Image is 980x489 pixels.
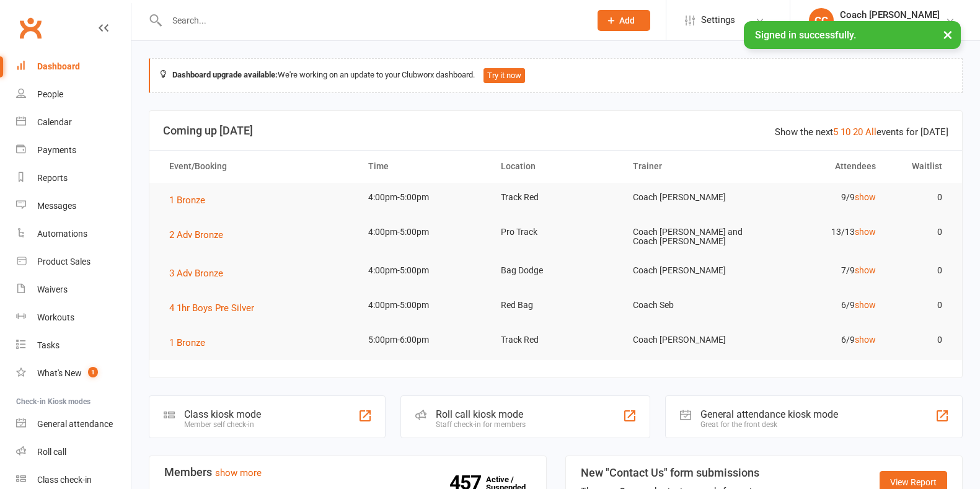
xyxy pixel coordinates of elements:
td: 4:00pm-5:00pm [357,256,490,285]
div: What's New [37,368,82,378]
a: show more [215,467,262,478]
td: Coach Seb [622,291,754,320]
span: Add [619,15,635,25]
h3: Coming up [DATE] [163,125,948,137]
td: 5:00pm-6:00pm [357,325,490,355]
div: Workouts [37,312,74,322]
a: Roll call [16,438,131,466]
div: Roll call kiosk mode [436,408,526,420]
div: Jummps Parkwood Pty Ltd [840,20,945,32]
a: show [855,265,876,275]
div: Reports [37,173,68,183]
div: General attendance [37,419,113,429]
a: show [855,192,876,202]
a: Calendar [16,108,131,136]
button: 1 Bronze [169,193,214,208]
div: General attendance kiosk mode [700,408,838,420]
div: Calendar [37,117,72,127]
div: Dashboard [37,61,80,71]
td: 4:00pm-5:00pm [357,291,490,320]
td: 0 [887,256,953,285]
div: Staff check-in for members [436,420,526,429]
span: 4 1hr Boys Pre Silver [169,302,254,314]
a: show [855,300,876,310]
strong: Dashboard upgrade available: [172,70,278,79]
div: Show the next events for [DATE] [775,125,948,139]
a: General attendance kiosk mode [16,410,131,438]
div: Product Sales [37,257,90,267]
td: 13/13 [754,218,887,247]
button: Try it now [483,68,525,83]
div: Messages [37,201,76,211]
button: × [937,21,959,48]
div: We're working on an update to your Clubworx dashboard. [149,58,963,93]
th: Location [490,151,622,182]
th: Attendees [754,151,887,182]
td: 0 [887,183,953,212]
span: 1 Bronze [169,337,205,348]
div: Class kiosk mode [184,408,261,420]
div: Member self check-in [184,420,261,429]
div: Great for the front desk [700,420,838,429]
a: Clubworx [15,12,46,43]
button: 3 Adv Bronze [169,266,232,281]
h3: New "Contact Us" form submissions [581,467,766,479]
a: All [865,126,876,138]
td: 6/9 [754,291,887,320]
a: Waivers [16,276,131,304]
div: People [37,89,63,99]
td: 0 [887,218,953,247]
td: Coach [PERSON_NAME] [622,325,754,355]
td: 0 [887,325,953,355]
div: Payments [37,145,76,155]
a: Payments [16,136,131,164]
td: 6/9 [754,325,887,355]
td: 4:00pm-5:00pm [357,218,490,247]
span: Settings [701,6,735,34]
td: Coach [PERSON_NAME] [622,256,754,285]
span: 1 Bronze [169,195,205,206]
td: Coach [PERSON_NAME] [622,183,754,212]
a: show [855,227,876,237]
td: Red Bag [490,291,622,320]
span: 3 Adv Bronze [169,268,223,279]
td: 7/9 [754,256,887,285]
input: Search... [163,12,581,29]
a: 5 [833,126,838,138]
div: Automations [37,229,87,239]
span: Signed in successfully. [755,29,856,41]
a: 20 [853,126,863,138]
a: Reports [16,164,131,192]
span: 2 Adv Bronze [169,229,223,240]
div: Roll call [37,447,66,457]
td: 9/9 [754,183,887,212]
td: Pro Track [490,218,622,247]
button: 4 1hr Boys Pre Silver [169,301,263,315]
td: 4:00pm-5:00pm [357,183,490,212]
td: Bag Dodge [490,256,622,285]
a: What's New1 [16,359,131,387]
div: CC [809,8,834,33]
a: show [855,335,876,345]
td: Track Red [490,183,622,212]
button: Add [598,10,650,31]
button: 2 Adv Bronze [169,227,232,242]
a: Workouts [16,304,131,332]
th: Event/Booking [158,151,357,182]
a: 10 [841,126,850,138]
a: Messages [16,192,131,220]
div: Class check-in [37,475,92,485]
span: 1 [88,367,98,377]
a: Automations [16,220,131,248]
th: Time [357,151,490,182]
a: People [16,81,131,108]
td: Track Red [490,325,622,355]
td: Coach [PERSON_NAME] and Coach [PERSON_NAME] [622,218,754,257]
div: Tasks [37,340,60,350]
th: Trainer [622,151,754,182]
h3: Members [164,466,531,478]
th: Waitlist [887,151,953,182]
a: Dashboard [16,53,131,81]
td: 0 [887,291,953,320]
div: Waivers [37,284,68,294]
